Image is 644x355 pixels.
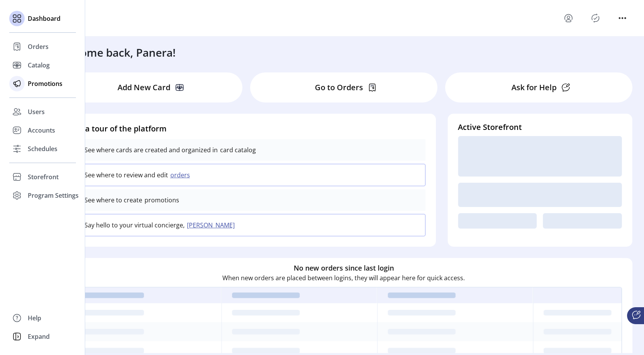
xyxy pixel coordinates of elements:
button: [PERSON_NAME] [185,220,239,230]
p: When new orders are placed between logins, they will appear here for quick access. [222,273,465,283]
span: Dashboard [28,14,61,23]
h4: Active Storefront [458,121,622,133]
p: Go to Orders [315,82,363,93]
span: Users [28,107,45,116]
p: See where to review and edit [84,170,168,180]
span: Accounts [28,126,55,135]
button: menu [616,12,629,24]
p: See where to create [84,195,142,205]
p: See where cards are created and organized in [84,145,218,155]
p: Add New Card [118,82,170,93]
span: Catalog [28,61,50,70]
span: Program Settings [28,191,79,200]
span: Schedules [28,144,57,153]
h3: Welcome back, Panera! [55,44,176,61]
button: orders [168,170,195,180]
span: Expand [28,332,50,341]
p: card catalog [218,145,256,155]
h4: Take a tour of the platform [66,123,426,135]
span: Orders [28,42,49,51]
p: Ask for Help [511,82,557,93]
p: promotions [142,195,179,205]
span: Promotions [28,79,62,88]
span: Storefront [28,172,59,182]
button: menu [562,12,575,24]
button: Publisher Panel [589,12,602,24]
h6: No new orders since last login [294,263,394,273]
span: Help [28,313,41,323]
p: Say hello to your virtual concierge, [84,220,185,230]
